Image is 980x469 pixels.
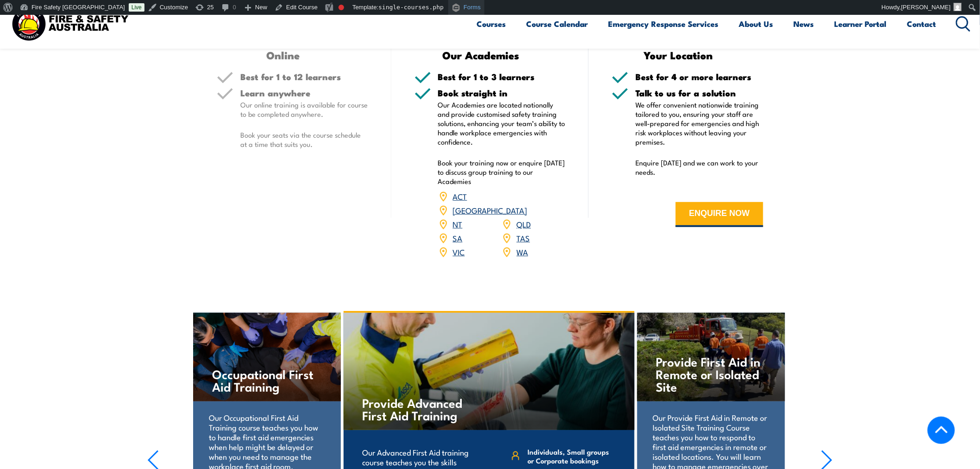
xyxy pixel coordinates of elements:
p: Enquire [DATE] and we can work to your needs. [635,158,763,177]
a: [GEOGRAPHIC_DATA] [453,204,528,215]
h4: Provide Advanced First Aid Training [363,396,471,421]
a: NT [453,218,463,229]
h3: Our Academies [415,50,547,60]
h5: Best for 1 to 3 learners [438,72,566,81]
h3: Online [217,50,350,60]
p: Our Academies are located nationally and provide customised safety training solutions, enhancing ... [438,100,566,146]
a: Emergency Response Services [609,12,719,36]
span: [PERSON_NAME] [901,4,951,11]
a: SA [453,232,463,243]
h5: Learn anywhere [240,89,368,97]
div: Focus keyphrase not set [339,5,344,10]
a: About Us [739,12,773,36]
a: Course Calendar [527,12,588,36]
a: Contact [907,12,936,36]
span: single-courses.php [378,4,444,11]
a: TAS [516,232,530,243]
p: Our online training is available for course to be completed anywhere. [240,100,368,119]
h5: Best for 4 or more learners [635,72,763,81]
h3: Your Location [612,50,745,60]
a: ACT [453,190,467,202]
h4: Occupational First Aid Training [212,368,322,393]
a: VIC [453,246,465,257]
p: Book your seats via the course schedule at a time that suits you. [240,130,368,149]
a: Learner Portal [835,12,887,36]
button: ENQUIRE NOW [676,202,763,227]
p: We offer convenient nationwide training tailored to you, ensuring your staff are well-prepared fo... [635,100,763,146]
a: WA [516,246,528,257]
a: QLD [516,218,531,229]
a: Courses [477,12,506,36]
h5: Talk to us for a solution [635,89,763,97]
h4: Provide First Aid in Remote or Isolated Site [656,355,766,393]
p: Book your training now or enquire [DATE] to discuss group training to our Academies [438,158,566,186]
h5: Book straight in [438,89,566,97]
h5: Best for 1 to 12 learners [240,72,368,81]
span: Individuals, Small groups or Corporate bookings [528,447,616,465]
a: Live [129,3,144,12]
a: News [794,12,814,36]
